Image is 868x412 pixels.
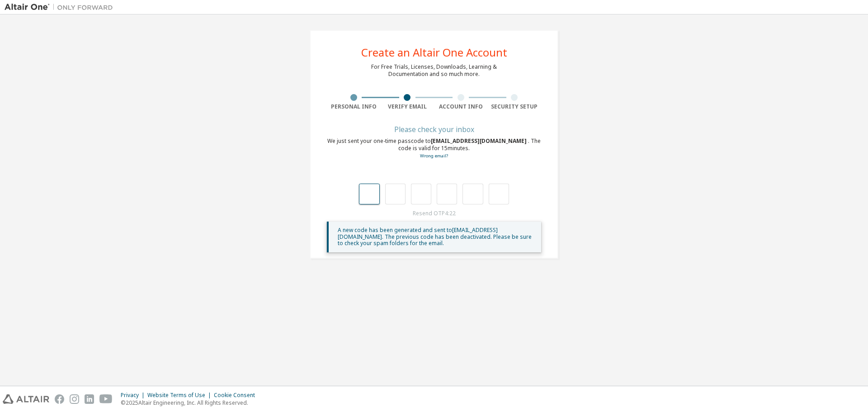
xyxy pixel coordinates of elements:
[5,3,118,12] img: Altair One
[327,103,381,110] div: Personal Info
[3,394,49,404] img: altair_logo.svg
[420,153,448,159] a: Go back to the registration form
[371,63,497,78] div: For Free Trials, Licenses, Downloads, Learning & Documentation and so much more.
[99,394,113,404] img: youtube.svg
[147,392,214,399] div: Website Terms of Use
[327,137,541,160] div: We just sent your one-time passcode to . The code is valid for 15 minutes.
[434,103,488,110] div: Account Info
[55,394,64,404] img: facebook.svg
[121,399,260,407] p: © 2025 Altair Engineering, Inc. All Rights Reserved.
[431,137,528,145] span: [EMAIL_ADDRESS][DOMAIN_NAME]
[488,103,542,110] div: Security Setup
[214,392,260,399] div: Cookie Consent
[361,47,507,58] div: Create an Altair One Account
[327,127,541,132] div: Please check your inbox
[70,394,79,404] img: instagram.svg
[121,392,147,399] div: Privacy
[85,394,94,404] img: linkedin.svg
[338,226,532,247] span: A new code has been generated and sent to [EMAIL_ADDRESS][DOMAIN_NAME] . The previous code has be...
[381,103,434,110] div: Verify Email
